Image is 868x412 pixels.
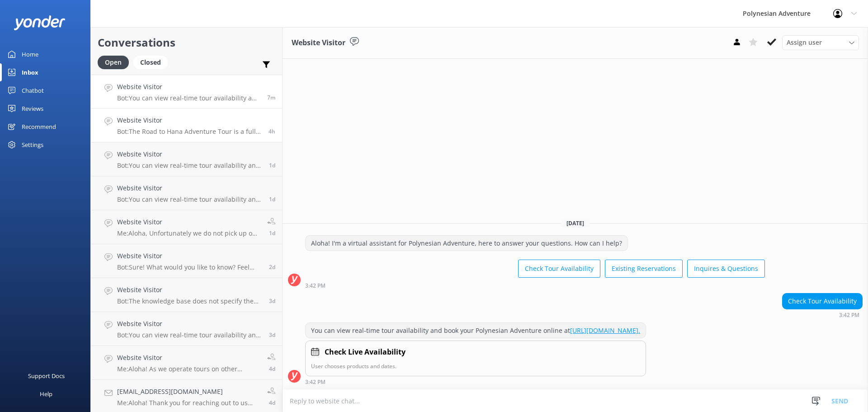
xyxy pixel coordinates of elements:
[117,399,260,407] p: Me: Aloha! Thank you for reaching out to us and letting us know of your experience. We apologize ...
[518,260,600,278] button: Check Tour Availability
[117,229,260,237] p: Me: Aloha, Unfortunately we do not pick up on that side for our tours in [GEOGRAPHIC_DATA].
[14,15,66,30] img: yonder-white-logo.png
[117,285,262,295] h4: Website Visitor
[782,312,863,318] div: Aug 24 2025 03:42pm (UTC -10:00) Pacific/Honolulu
[306,323,646,338] div: You can view real-time tour availability and book your Polynesian Adventure online at
[687,260,765,278] button: Inquires & Questions
[91,244,282,278] a: Website VisitorBot:Sure! What would you like to know? Feel free to ask about tour details, availa...
[605,260,683,278] button: Existing Reservations
[117,183,262,193] h4: Website Visitor
[783,294,862,309] div: Check Tour Availability
[305,282,765,289] div: Aug 24 2025 03:42pm (UTC -10:00) Pacific/Honolulu
[269,229,275,237] span: Aug 22 2025 04:06pm (UTC -10:00) Pacific/Honolulu
[117,319,262,329] h4: Website Visitor
[787,38,822,47] span: Assign user
[133,56,168,69] div: Closed
[22,136,43,154] div: Settings
[91,176,282,210] a: Website VisitorBot:You can view real-time tour availability and book your Polynesian Adventure on...
[269,331,275,339] span: Aug 21 2025 07:25am (UTC -10:00) Pacific/Honolulu
[91,210,282,244] a: Website VisitorMe:Aloha, Unfortunately we do not pick up on that side for our tours in [GEOGRAPHI...
[325,346,406,358] h4: Check Live Availability
[306,236,627,251] div: Aloha! I'm a virtual assistant for Polynesian Adventure, here to answer your questions. How can I...
[269,263,275,271] span: Aug 22 2025 01:35pm (UTC -10:00) Pacific/Honolulu
[292,37,345,49] h3: Website Visitor
[22,45,38,63] div: Home
[22,81,44,99] div: Chatbot
[267,94,275,101] span: Aug 24 2025 03:42pm (UTC -10:00) Pacific/Honolulu
[269,195,275,203] span: Aug 22 2025 06:21pm (UTC -10:00) Pacific/Honolulu
[22,99,43,118] div: Reviews
[117,251,262,261] h4: Website Visitor
[117,387,260,397] h4: [EMAIL_ADDRESS][DOMAIN_NAME]
[269,297,275,305] span: Aug 21 2025 12:51pm (UTC -10:00) Pacific/Honolulu
[98,34,275,51] h2: Conversations
[40,385,52,403] div: Help
[117,297,262,305] p: Bot: The knowledge base does not specify the number of people on the guided tour of [GEOGRAPHIC_D...
[839,313,859,318] strong: 3:42 PM
[117,195,262,204] p: Bot: You can view real-time tour availability and book your Polynesian Adventure online at [URL][...
[91,278,282,312] a: Website VisitorBot:The knowledge base does not specify the number of people on the guided tour of...
[269,161,275,169] span: Aug 23 2025 06:28am (UTC -10:00) Pacific/Honolulu
[91,109,282,142] a: Website VisitorBot:The Road to Hana Adventure Tour is a full-day guided journey along one of Maui...
[311,362,640,370] p: User chooses products and dates.
[305,283,325,289] strong: 3:42 PM
[269,365,275,373] span: Aug 20 2025 02:42pm (UTC -10:00) Pacific/Honolulu
[561,219,590,227] span: [DATE]
[117,82,260,92] h4: Website Visitor
[117,217,260,227] h4: Website Visitor
[91,312,282,346] a: Website VisitorBot:You can view real-time tour availability and book your Polynesian Adventure on...
[269,399,275,407] span: Aug 20 2025 02:37pm (UTC -10:00) Pacific/Honolulu
[117,353,260,363] h4: Website Visitor
[91,75,282,109] a: Website VisitorBot:You can view real-time tour availability and book your Polynesian Adventure on...
[117,128,262,136] p: Bot: The Road to Hana Adventure Tour is a full-day guided journey along one of Mauis most iconic ...
[117,149,262,159] h4: Website Visitor
[22,118,56,136] div: Recommend
[28,367,65,385] div: Support Docs
[269,128,275,135] span: Aug 24 2025 10:57am (UTC -10:00) Pacific/Honolulu
[305,379,325,385] strong: 3:42 PM
[117,161,262,170] p: Bot: You can view real-time tour availability and book your Polynesian Adventure online at [URL][...
[91,346,282,380] a: Website VisitorMe:Aloha! As we operate tours on other neighbor islands can you please confirm whi...
[117,94,260,102] p: Bot: You can view real-time tour availability and book your Polynesian Adventure online at [URL][...
[117,365,260,373] p: Me: Aloha! As we operate tours on other neighbor islands can you please confirm which island you ...
[22,63,38,81] div: Inbox
[117,263,262,271] p: Bot: Sure! What would you like to know? Feel free to ask about tour details, availability, pickup...
[133,57,172,67] a: Closed
[570,326,640,335] a: [URL][DOMAIN_NAME].
[98,57,133,67] a: Open
[782,35,859,50] div: Assign User
[91,142,282,176] a: Website VisitorBot:You can view real-time tour availability and book your Polynesian Adventure on...
[98,56,129,69] div: Open
[305,379,646,385] div: Aug 24 2025 03:42pm (UTC -10:00) Pacific/Honolulu
[117,115,262,125] h4: Website Visitor
[117,331,262,339] p: Bot: You can view real-time tour availability and book your Polynesian Adventure online at [URL][...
